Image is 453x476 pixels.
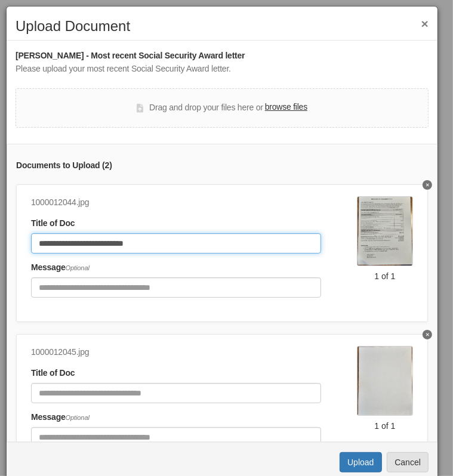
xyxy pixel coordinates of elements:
[357,346,413,416] img: 1000012045.jpg
[423,180,432,190] button: Delete Lawrence Braley SS Award 1/2
[31,427,321,447] input: Include any comments on this document
[31,261,90,274] label: Message
[340,452,381,472] button: Upload
[31,233,321,254] input: Document Title
[66,264,90,271] span: Optional
[421,17,429,30] button: ×
[31,411,90,424] label: Message
[357,270,413,282] div: 1 of 1
[16,50,429,63] div: [PERSON_NAME] - Most recent Social Security Award letter
[357,420,413,432] div: 1 of 1
[31,277,321,298] input: Include any comments on this document
[357,196,413,266] img: 1000012044.jpg
[265,101,307,114] label: browse files
[387,452,429,472] button: Cancel
[31,367,75,380] label: Title of Doc
[31,383,321,403] input: Document Title
[31,217,75,230] label: Title of Doc
[16,63,429,76] div: Please upload your most recent Social Security Award letter.
[31,346,321,359] div: 1000012045.jpg
[16,159,428,172] div: Documents to Upload ( 2 )
[16,18,429,34] h2: Upload Document
[423,330,432,339] button: Delete undefined
[31,196,321,209] div: 1000012044.jpg
[137,101,307,115] div: Drag and drop your files here or
[66,414,90,421] span: Optional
